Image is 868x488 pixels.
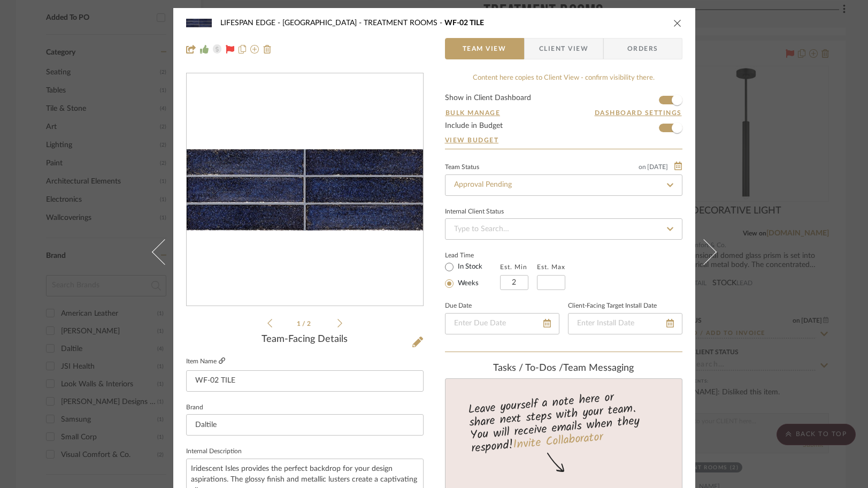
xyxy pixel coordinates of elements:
div: 0 [187,74,423,306]
span: 1 [297,321,302,327]
div: Content here copies to Client View - confirm visibility there. [445,73,682,83]
label: Client-Facing Target Install Date [568,303,657,309]
input: Enter Item Name [186,370,424,392]
span: Tasks / To-Dos / [493,363,563,373]
span: Client View [539,38,588,59]
input: Enter Install Date [568,313,682,334]
button: close [673,18,682,28]
button: Bulk Manage [445,108,501,118]
div: Team-Facing Details [186,334,424,346]
a: Invite Collaborator [512,428,603,455]
span: on [639,164,646,170]
div: Team Status [445,165,479,170]
span: / [302,321,307,327]
span: 2 [307,321,312,327]
label: Due Date [445,303,472,309]
label: Brand [186,405,203,410]
span: Team View [463,38,506,59]
div: Internal Client Status [445,209,504,215]
img: Remove from project [263,45,272,54]
label: Est. Max [537,263,565,271]
img: a4ab95d4-7b7b-439b-89e5-9a273d5d1811_436x436.jpg [187,149,423,231]
input: Type to Search… [445,174,682,196]
span: WF-02 TILE [444,19,484,27]
div: Leave yourself a note here or share next steps with your team. You will receive emails when they ... [443,386,683,457]
label: In Stock [456,262,482,272]
label: Lead Time [445,250,500,260]
div: team Messaging [445,363,682,375]
span: TREATMENT ROOMS [364,19,444,27]
label: Weeks [456,279,479,288]
label: Item Name [186,357,225,366]
label: Internal Description [186,449,242,454]
input: Enter Due Date [445,313,559,334]
span: LIFESPAN EDGE - [GEOGRAPHIC_DATA] [220,19,364,27]
span: [DATE] [646,163,669,171]
input: Type to Search… [445,218,682,240]
label: Est. Min [500,263,527,271]
mat-radio-group: Select item type [445,260,500,290]
img: a4ab95d4-7b7b-439b-89e5-9a273d5d1811_48x40.jpg [186,12,212,34]
span: Orders [616,38,670,59]
input: Enter Brand [186,414,424,436]
a: View Budget [445,136,682,144]
button: Dashboard Settings [594,108,682,118]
